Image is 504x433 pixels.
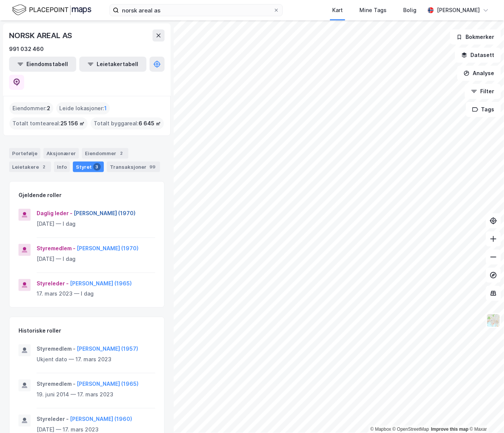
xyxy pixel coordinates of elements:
div: 3 [93,163,101,171]
iframe: Chat Widget [466,397,504,433]
a: Improve this map [431,427,469,432]
div: Info [54,162,70,172]
img: logo.f888ab2527a4732fd821a326f86c7f29.svg [12,3,91,17]
div: Styret [73,162,104,172]
div: Eiendommer : [9,102,53,114]
button: Analyse [457,66,501,81]
div: 19. juni 2014 — 17. mars 2023 [37,390,155,399]
button: Leietakertabell [79,57,146,72]
div: Totalt byggareal : [91,117,164,129]
div: Transaksjoner [107,162,160,172]
span: 25 156 ㎡ [60,119,85,128]
button: Tags [466,102,501,117]
span: 6 645 ㎡ [139,119,161,128]
button: Eiendomstabell [9,57,76,72]
div: [DATE] — I dag [37,254,155,263]
div: Leide lokasjoner : [56,102,110,114]
div: Gjeldende roller [18,191,62,200]
div: 2 [40,163,48,171]
div: 17. mars 2023 — I dag [37,289,155,298]
a: Mapbox [370,427,391,432]
div: Mine Tags [359,6,387,15]
div: Totalt tomteareal : [9,117,88,129]
input: Søk på adresse, matrikkel, gårdeiere, leietakere eller personer [119,5,273,16]
span: 1 [104,104,107,113]
div: [DATE] — I dag [37,219,155,228]
img: Z [486,313,501,328]
div: [PERSON_NAME] [437,6,480,15]
div: Ukjent dato — 17. mars 2023 [37,355,155,364]
div: NORSK AREAL AS [9,29,74,42]
span: 2 [47,104,50,113]
div: Leietakere [9,162,51,172]
div: Eiendommer [82,148,128,159]
div: 99 [148,163,157,171]
div: Kart [332,6,343,15]
div: Aksjonærer [43,148,79,159]
a: OpenStreetMap [393,427,429,432]
button: Datasett [455,48,501,63]
button: Filter [465,84,501,99]
button: Bokmerker [450,29,501,45]
div: Bolig [403,6,416,15]
div: 991 032 460 [9,45,44,54]
div: Portefølje [9,148,40,159]
div: Historiske roller [18,326,61,335]
div: 2 [118,149,125,157]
